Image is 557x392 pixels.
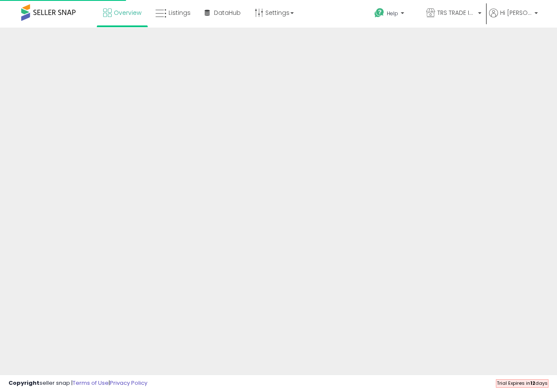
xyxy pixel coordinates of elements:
i: Get Help [374,8,385,18]
strong: Copyright [8,379,39,387]
a: Privacy Policy [110,379,147,387]
span: Help [387,10,398,17]
div: seller snap | | [8,379,147,387]
a: Terms of Use [73,379,109,387]
span: Hi [PERSON_NAME] [500,8,532,17]
span: Listings [169,8,191,17]
span: Overview [114,8,141,17]
span: TRS TRADE INC [437,8,475,17]
span: DataHub [214,8,241,17]
a: Hi [PERSON_NAME] [489,8,538,28]
a: Help [368,1,419,28]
